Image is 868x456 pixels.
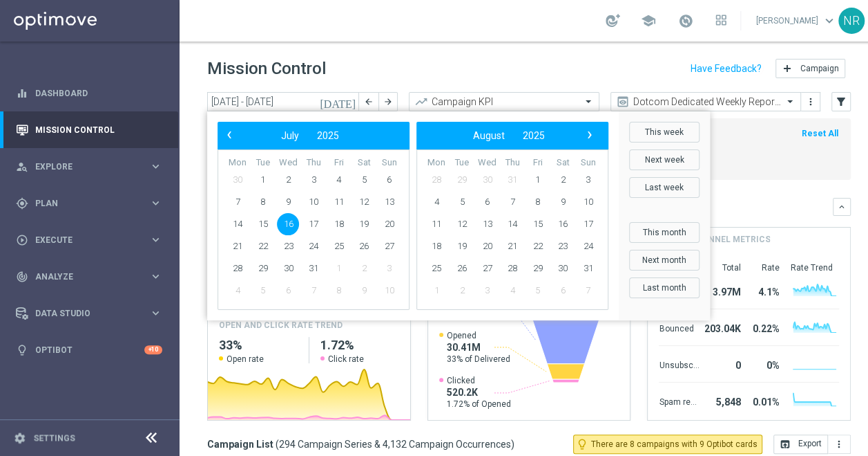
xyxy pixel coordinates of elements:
input: Have Feedback? [691,64,762,73]
span: 10 [302,191,325,213]
span: Plan [35,199,149,208]
button: track_changes Analyze keyboard_arrow_right [15,271,163,282]
i: open_in_browser [780,439,791,450]
th: weekday [351,157,377,169]
div: Rate Trend [790,262,839,273]
span: 10 [577,191,599,213]
span: 9 [353,280,375,302]
span: 16 [277,213,299,235]
span: keyboard_arrow_down [822,13,837,28]
span: Campaign [800,64,839,73]
button: add Campaign [775,59,845,78]
span: 28 [501,257,523,280]
span: 19 [451,235,473,257]
button: [DATE] [318,92,359,113]
span: 22 [527,235,549,257]
span: 7 [302,280,325,302]
div: Plan [16,197,149,210]
span: 13 [476,213,498,235]
i: arrow_back [364,97,374,107]
span: 4 [501,280,523,302]
th: weekday [450,157,475,169]
div: Rate [746,262,779,273]
th: weekday [575,157,601,169]
ng-select: Dotcom Dedicated Weekly Reporting [610,92,801,111]
span: July [281,130,299,141]
button: Reset All [800,126,840,141]
div: gps_fixed Plan keyboard_arrow_right [15,198,163,209]
span: 13 [378,191,401,213]
span: 1 [252,169,274,191]
span: 10 [378,280,401,302]
span: There are 8 campaigns with 9 Optibot cards [591,438,758,450]
span: 31 [577,257,599,280]
button: August [464,127,514,145]
span: 294 Campaign Series & 4,132 Campaign Occurrences [279,438,511,450]
div: 0.22% [746,316,779,338]
span: Data Studio [35,309,149,318]
i: keyboard_arrow_right [149,197,162,210]
button: arrow_forward [378,92,398,111]
i: keyboard_arrow_down [837,202,847,212]
span: 30 [226,169,249,191]
h2: 1.72% [320,337,399,354]
span: 30.41M [447,341,510,354]
button: ‹ [221,127,239,145]
span: › [581,126,599,144]
span: 29 [527,257,549,280]
span: August [473,130,505,141]
span: 31 [501,169,523,191]
bs-datepicker-navigation-view: ​ ​ ​ [221,127,399,145]
div: +10 [144,345,162,354]
span: 6 [552,280,574,302]
span: 17 [577,213,599,235]
i: keyboard_arrow_right [149,233,162,246]
span: 15 [252,213,274,235]
span: 12 [451,213,473,235]
span: Explore [35,163,149,171]
span: 6 [378,169,401,191]
span: 5 [527,280,549,302]
i: keyboard_arrow_right [149,160,162,173]
span: Clicked [447,375,511,386]
div: 0.01% [746,390,779,412]
span: 12 [353,191,375,213]
th: weekday [500,157,525,169]
span: 9 [277,191,299,213]
span: 28 [425,169,447,191]
button: Mission Control [15,125,163,136]
div: Optibot [16,331,162,368]
div: 0% [746,353,779,375]
i: settings [14,432,26,444]
span: 3 [577,169,599,191]
span: 19 [353,213,375,235]
button: filter_alt [831,92,851,111]
span: Click rate [328,354,364,365]
button: Next week [629,149,700,170]
span: 17 [302,213,325,235]
ng-select: Campaign KPI [409,92,599,111]
span: school [641,13,656,28]
i: equalizer [16,87,28,100]
button: 2025 [514,127,554,145]
button: lightbulb Optibot +10 [15,345,163,356]
div: 203.04K [704,316,740,338]
div: Mission Control [16,111,162,148]
span: 3 [476,280,498,302]
div: Analyze [16,271,149,283]
button: This month [629,222,700,243]
span: 24 [302,235,325,257]
bs-datepicker-navigation-view: ​ ​ ​ [420,127,598,145]
h2: 33% [219,337,298,354]
div: Total [704,262,740,273]
div: equalizer Dashboard [15,88,163,99]
button: lightbulb_outline There are 8 campaigns with 9 Optibot cards [573,435,762,454]
div: Spam reported [659,390,699,412]
button: 2025 [308,127,348,145]
span: 27 [378,235,401,257]
span: 5 [353,169,375,191]
span: 4 [226,280,249,302]
span: 1.72% of Opened [447,399,511,410]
